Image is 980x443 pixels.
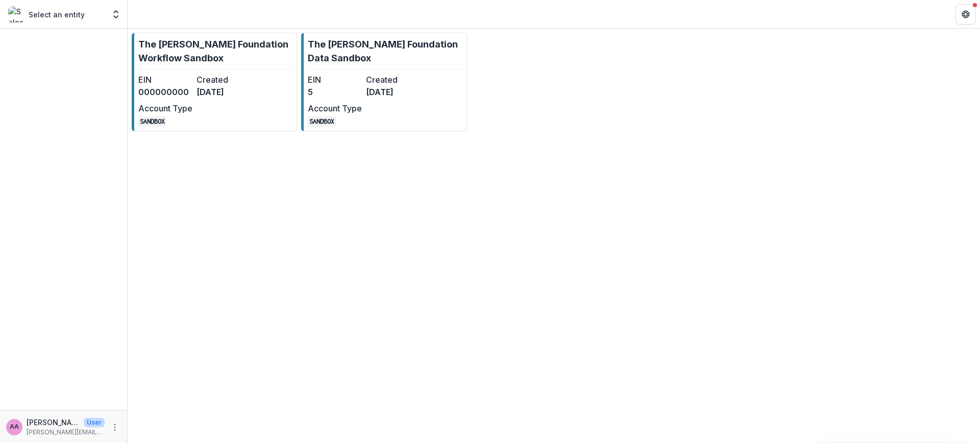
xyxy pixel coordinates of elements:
[955,4,976,25] button: Get Help
[308,102,362,114] dt: Account Type
[366,86,420,98] dd: [DATE]
[197,74,251,86] dt: Created
[84,418,105,427] p: User
[301,33,467,131] a: The [PERSON_NAME] Foundation Data SandboxEIN5Created[DATE]Account TypeSANDBOX
[308,86,362,98] dd: 5
[138,37,292,65] p: The [PERSON_NAME] Foundation Workflow Sandbox
[308,37,462,65] p: The [PERSON_NAME] Foundation Data Sandbox
[138,102,192,114] dt: Account Type
[308,74,362,86] dt: EIN
[109,421,121,433] button: More
[27,417,80,428] p: [PERSON_NAME]
[10,424,19,430] div: Annie Axe
[366,74,420,86] dt: Created
[138,74,192,86] dt: EIN
[138,116,166,127] code: SANDBOX
[197,86,251,98] dd: [DATE]
[138,86,192,98] dd: 000000000
[132,33,297,131] a: The [PERSON_NAME] Foundation Workflow SandboxEIN000000000Created[DATE]Account TypeSANDBOX
[29,9,85,20] p: Select an entity
[8,6,24,22] img: Select an entity
[27,428,105,437] p: [PERSON_NAME][EMAIL_ADDRESS][DOMAIN_NAME]
[109,4,123,25] button: Open entity switcher
[308,116,336,127] code: SANDBOX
